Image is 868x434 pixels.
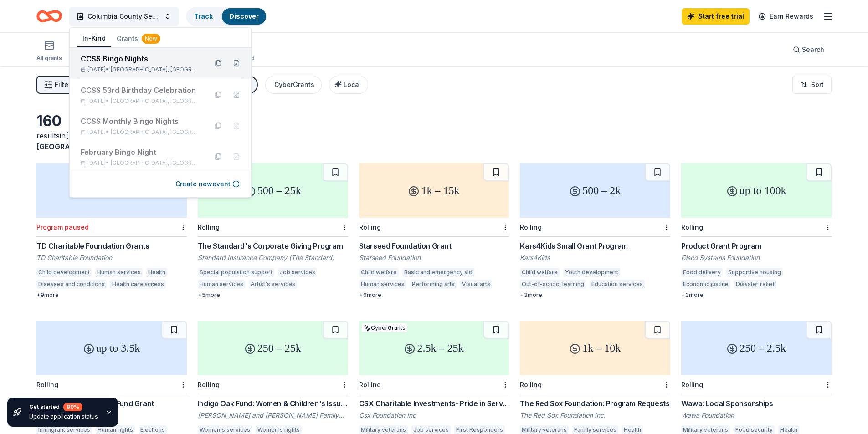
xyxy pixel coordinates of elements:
div: results [36,130,187,152]
div: Cisco Systems Foundation [681,253,832,262]
button: Grants [111,31,166,47]
span: [GEOGRAPHIC_DATA], [GEOGRAPHIC_DATA] [111,66,200,73]
div: Disaster relief [734,280,776,289]
div: Artist's services [249,280,297,289]
div: Rolling [359,381,381,388]
div: 2.5k – 25k [359,321,509,375]
div: Standard Insurance Company (The Standard) [198,253,348,262]
div: TD Charitable Foundation Grants [36,240,187,251]
div: Kars4Kids [520,253,670,262]
div: Food delivery [681,268,723,277]
div: Education services [590,280,645,289]
div: 80 % [63,403,82,411]
div: Kars4Kids Small Grant Program [520,240,670,251]
div: + 5 more [198,291,348,299]
div: 1k – 10k [520,321,670,375]
div: CCSS 53rd Birthday Celebration [81,85,200,96]
a: up to 100kRollingProduct Grant ProgramCisco Systems FoundationFood deliverySupportive housingEcon... [681,163,832,299]
div: [DATE] • [81,66,200,73]
span: [GEOGRAPHIC_DATA], [GEOGRAPHIC_DATA] [111,128,200,136]
div: CSX Charitable Investments- Pride in Service Grants [359,398,509,409]
button: Sort [792,76,832,94]
div: Starseed Foundation [359,253,509,262]
div: Human services [359,280,406,289]
div: 500 – 2k [520,163,670,218]
div: Csx Foundation Inc [359,411,509,420]
div: + 9 more [36,291,187,299]
span: [GEOGRAPHIC_DATA], [GEOGRAPHIC_DATA] [111,97,200,105]
span: Local [344,81,361,88]
button: TrackDiscover [186,7,267,26]
div: [DATE] • [81,128,200,136]
div: 1k – 15k [359,163,509,218]
div: 250 – 2.5k [681,321,832,375]
button: Filter3 [36,76,78,94]
button: All grants [36,36,62,66]
div: up to 100k [681,163,832,218]
div: Rolling [520,223,542,231]
div: Wawa Foundation [681,411,832,420]
div: up to 3.5k [36,321,187,375]
div: Special population support [198,268,274,277]
div: 5k+ [36,163,187,218]
a: 500 – 25kRollingThe Standard's Corporate Giving ProgramStandard Insurance Company (The Standard)S... [198,163,348,299]
div: Starseed Foundation Grant [359,240,509,251]
div: New [142,34,160,44]
div: CyberGrants [274,79,314,90]
div: + 3 more [681,291,832,299]
div: Product Grant Program [681,240,832,251]
div: Rolling [36,381,58,388]
div: Basic and emergency aid [402,268,474,277]
a: Start free trial [682,8,750,25]
a: Home [36,5,62,27]
div: February Bingo Night [81,147,200,158]
div: The Red Sox Foundation: Program Requests [520,398,670,409]
div: 500 – 25k [198,163,348,218]
div: [DATE] • [81,97,200,105]
button: Create newevent [175,179,240,189]
div: Indigo Oak Fund: Women & Children's Issues [198,398,348,409]
div: Child welfare [520,268,560,277]
button: Columbia County Senior Services Community Support [69,7,179,26]
div: [PERSON_NAME] and [PERSON_NAME] Family Foundation [198,411,348,420]
div: + 6 more [359,291,509,299]
div: CyberGrants [362,323,407,332]
div: 160 [36,112,187,130]
div: Update application status [29,413,98,420]
div: Supportive housing [726,268,783,277]
button: Search [786,41,832,59]
div: Child welfare [359,268,399,277]
div: Out-of-school learning [520,280,586,289]
span: Sort [811,79,824,90]
span: [GEOGRAPHIC_DATA], [GEOGRAPHIC_DATA] [111,159,200,167]
div: TD Charitable Foundation [36,253,187,262]
span: Columbia County Senior Services Community Support [87,11,160,22]
a: Discover [229,12,259,20]
span: Search [802,44,824,55]
div: Economic justice [681,280,730,289]
div: Rolling [198,223,220,231]
div: Youth development [563,268,620,277]
a: Track [194,12,213,20]
div: 250 – 25k [198,321,348,375]
a: Earn Rewards [753,8,819,25]
div: Job services [278,268,317,277]
span: Filter [55,79,71,90]
div: Human services [198,280,245,289]
div: CCSS Monthly Bingo Nights [81,116,200,127]
div: CCSS Bingo Nights [81,53,200,64]
div: Rolling [681,223,703,231]
a: 5k+Program pausedTD Charitable Foundation GrantsTD Charitable FoundationChild developmentHuman se... [36,163,187,299]
div: The Red Sox Foundation Inc. [520,411,670,420]
div: Visual arts [460,280,492,289]
div: Health [146,268,167,277]
div: Program paused [36,223,89,231]
button: Local [329,76,368,94]
button: CyberGrants [265,76,322,94]
div: Performing arts [410,280,457,289]
a: 1k – 15kRollingStarseed Foundation GrantStarseed FoundationChild welfareBasic and emergency aidHu... [359,163,509,299]
div: [DATE] • [81,159,200,167]
div: Child development [36,268,92,277]
div: Diseases and conditions [36,280,107,289]
div: Human services [95,268,143,277]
